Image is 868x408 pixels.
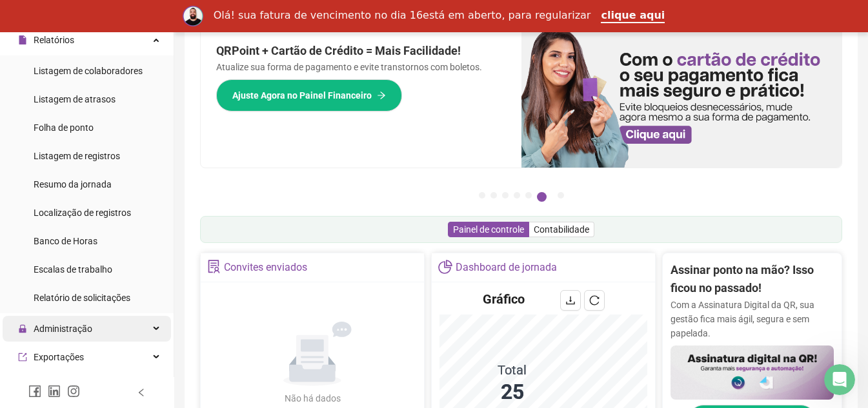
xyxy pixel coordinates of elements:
span: solution [207,260,221,273]
span: Relatório de solicitações [34,293,130,303]
div: Dashboard de jornada [456,257,557,278]
button: 4 [514,192,520,199]
span: arrow-right [377,91,386,100]
span: Painel de controle [453,224,524,235]
button: 7 [558,192,564,199]
button: 2 [490,192,497,199]
span: export [18,353,27,362]
div: Convites enviados [224,257,307,278]
span: reload [589,295,600,306]
span: facebook [28,385,41,398]
span: Resumo da jornada [34,179,112,189]
span: Exportações [34,352,84,362]
button: 1 [479,192,485,199]
button: Ajuste Agora no Painel Financeiro [216,79,402,112]
div: Olá! sua fatura de vencimento no dia 16está em aberto, para regularizar [214,9,591,22]
a: clique aqui [601,9,665,23]
span: lock [18,324,27,333]
span: Localização de registros [34,208,131,218]
h4: Gráfico [483,290,525,308]
span: Administração [34,324,92,334]
span: Ajuste Agora no Painel Financeiro [232,88,372,102]
img: Profile image for Rodolfo [183,6,203,26]
button: 3 [502,192,509,199]
span: Contabilidade [534,224,589,235]
span: Listagem de registros [34,151,120,161]
span: Escalas de trabalho [34,264,112,275]
img: banner%2F02c71560-61a6-44d4-94b9-c8ab97240462.png [671,345,834,400]
span: Listagem de colaboradores [34,66,143,76]
h2: Assinar ponto na mão? Isso ficou no passado! [671,261,834,298]
div: Não há dados [253,391,372,405]
span: Banco de Horas [34,236,97,246]
span: Listagem de atrasos [34,94,116,104]
span: Relatórios [34,35,74,45]
button: 6 [537,192,547,202]
h2: QRPoint + Cartão de Crédito = Mais Facilidade! [216,42,506,60]
span: pie-chart [438,260,452,273]
img: banner%2F75947b42-3b94-469c-a360-407c2d3115d7.png [521,26,842,168]
span: download [565,295,576,306]
iframe: Intercom live chat [824,364,855,395]
span: linkedin [48,385,61,398]
p: Atualize sua forma de pagamento e evite transtornos com boletos. [216,60,506,74]
span: Folha de ponto [34,122,94,133]
span: file [18,35,27,44]
button: 5 [525,192,532,199]
span: instagram [67,385,80,398]
p: Com a Assinatura Digital da QR, sua gestão fica mais ágil, segura e sem papelada. [671,298,834,340]
span: left [137,388,146,397]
